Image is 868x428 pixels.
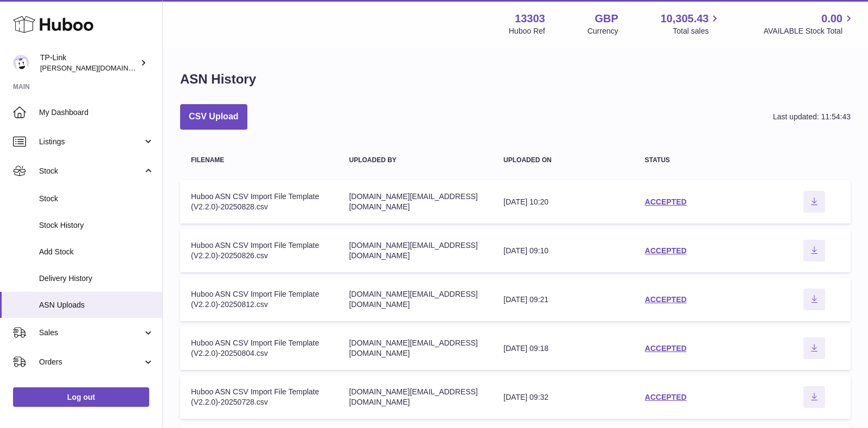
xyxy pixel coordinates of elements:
[503,197,623,207] div: [DATE] 10:20
[40,53,138,73] div: TP-Link
[588,26,618,36] div: Currency
[595,11,618,26] strong: GBP
[803,337,825,359] button: Download ASN file
[191,240,327,261] div: Huboo ASN CSV Import File Template (V2.2.0)-20250826.csv
[13,387,149,407] a: Log out
[180,146,338,175] th: Filename
[191,338,327,359] div: Huboo ASN CSV Import File Template (V2.2.0)-20250804.csv
[180,104,247,130] button: CSV Upload
[803,386,825,408] button: Download ASN file
[493,146,634,175] th: Uploaded on
[40,63,274,72] span: [PERSON_NAME][DOMAIN_NAME][EMAIL_ADDRESS][DOMAIN_NAME]
[645,393,687,401] a: ACCEPTED
[777,146,851,175] th: actions
[803,240,825,261] button: Download ASN file
[39,247,154,257] span: Add Stock
[39,328,143,338] span: Sales
[803,191,825,213] button: Download ASN file
[39,357,143,367] span: Orders
[503,295,623,305] div: [DATE] 09:21
[645,295,687,304] a: ACCEPTED
[39,220,154,231] span: Stock History
[39,166,143,176] span: Stock
[503,246,623,256] div: [DATE] 09:10
[821,11,843,26] span: 0.00
[634,146,778,175] th: Status
[191,387,327,407] div: Huboo ASN CSV Import File Template (V2.2.0)-20250728.csv
[349,338,482,359] div: [DOMAIN_NAME][EMAIL_ADDRESS][DOMAIN_NAME]
[660,11,709,26] span: 10,305.43
[645,246,687,255] a: ACCEPTED
[349,387,482,407] div: [DOMAIN_NAME][EMAIL_ADDRESS][DOMAIN_NAME]
[191,191,327,212] div: Huboo ASN CSV Import File Template (V2.2.0)-20250828.csv
[645,197,687,206] a: ACCEPTED
[673,26,721,36] span: Total sales
[515,11,545,26] strong: 13303
[338,146,493,175] th: Uploaded by
[763,11,855,36] a: 0.00 AVAILABLE Stock Total
[39,300,154,310] span: ASN Uploads
[773,112,851,122] div: Last updated: 11:54:43
[763,26,855,36] span: AVAILABLE Stock Total
[180,71,256,88] h1: ASN History
[349,191,482,212] div: [DOMAIN_NAME][EMAIL_ADDRESS][DOMAIN_NAME]
[39,107,154,118] span: My Dashboard
[803,289,825,310] button: Download ASN file
[660,11,721,36] a: 10,305.43 Total sales
[349,240,482,261] div: [DOMAIN_NAME][EMAIL_ADDRESS][DOMAIN_NAME]
[349,289,482,310] div: [DOMAIN_NAME][EMAIL_ADDRESS][DOMAIN_NAME]
[39,273,154,284] span: Delivery History
[503,392,623,403] div: [DATE] 09:32
[39,137,143,147] span: Listings
[503,343,623,354] div: [DATE] 09:18
[509,26,545,36] div: Huboo Ref
[645,344,687,353] a: ACCEPTED
[191,289,327,310] div: Huboo ASN CSV Import File Template (V2.2.0)-20250812.csv
[13,55,29,71] img: susie.li@tp-link.com
[39,194,154,204] span: Stock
